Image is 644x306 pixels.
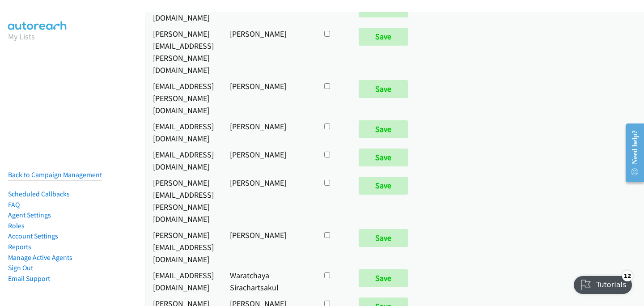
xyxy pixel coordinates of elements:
[359,80,408,98] input: Save
[145,267,222,295] td: [EMAIL_ADDRESS][DOMAIN_NAME]
[145,118,222,146] td: [EMAIL_ADDRESS][DOMAIN_NAME]
[222,227,314,267] td: [PERSON_NAME]
[145,25,222,78] td: [PERSON_NAME][EMAIL_ADDRESS][PERSON_NAME][DOMAIN_NAME]
[8,211,51,219] a: Agent Settings
[8,190,70,198] a: Scheduled Callbacks
[222,78,314,118] td: [PERSON_NAME]
[359,120,408,138] input: Save
[8,200,20,209] a: FAQ
[145,227,222,267] td: [PERSON_NAME][EMAIL_ADDRESS][DOMAIN_NAME]
[359,177,408,195] input: Save
[8,253,72,262] a: Manage Active Agents
[145,174,222,227] td: [PERSON_NAME][EMAIL_ADDRESS][PERSON_NAME][DOMAIN_NAME]
[222,267,314,295] td: Waratchaya Sirachartsakul
[222,118,314,146] td: [PERSON_NAME]
[222,174,314,227] td: [PERSON_NAME]
[359,229,408,247] input: Save
[8,263,33,272] a: Sign Out
[8,232,58,240] a: Account Settings
[145,78,222,118] td: [EMAIL_ADDRESS][PERSON_NAME][DOMAIN_NAME]
[222,146,314,174] td: [PERSON_NAME]
[568,267,637,299] iframe: Checklist
[8,170,102,179] a: Back to Campaign Management
[8,274,50,283] a: Email Support
[222,25,314,78] td: [PERSON_NAME]
[145,146,222,174] td: [EMAIL_ADDRESS][DOMAIN_NAME]
[359,149,408,166] input: Save
[359,28,408,46] input: Save
[8,221,25,230] a: Roles
[8,242,31,251] a: Reports
[359,269,408,287] input: Save
[619,117,644,188] iframe: Resource Center
[8,31,35,42] a: My Lists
